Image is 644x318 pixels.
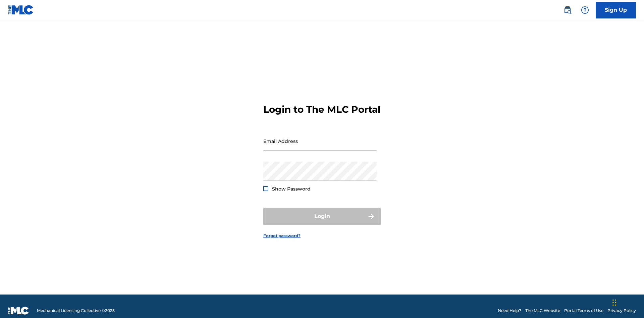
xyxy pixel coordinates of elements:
[263,104,380,115] h3: Login to The MLC Portal
[37,308,115,314] span: Mechanical Licensing Collective © 2025
[578,3,592,17] div: Help
[525,308,560,314] a: The MLC Website
[263,233,301,239] a: Forgot password?
[581,6,589,14] img: help
[596,2,636,18] a: Sign Up
[610,286,644,318] iframe: Chat Widget
[561,3,574,17] a: Public Search
[498,308,521,314] a: Need Help?
[272,186,311,192] span: Show Password
[607,308,636,314] a: Privacy Policy
[612,293,616,313] div: Drag
[8,5,34,15] img: MLC Logo
[564,308,603,314] a: Portal Terms of Use
[563,6,572,14] img: search
[8,307,29,315] img: logo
